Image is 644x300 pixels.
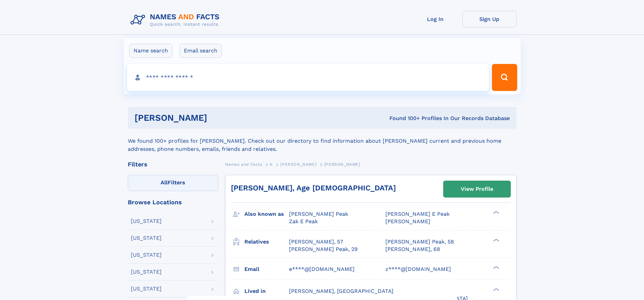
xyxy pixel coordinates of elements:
[270,162,273,167] span: K
[385,238,454,246] a: [PERSON_NAME] Peak, 58
[289,238,343,246] a: [PERSON_NAME], 57
[231,184,396,192] a: [PERSON_NAME], Age [DEMOGRAPHIC_DATA]
[289,218,318,225] span: Zak E Peak
[280,162,316,167] span: [PERSON_NAME]
[289,288,393,294] span: [PERSON_NAME], [GEOGRAPHIC_DATA]
[180,44,222,58] label: Email search
[298,115,510,122] div: Found 100+ Profiles In Our Records Database
[492,210,500,215] div: ❯
[492,265,500,270] div: ❯
[492,238,500,242] div: ❯
[270,160,273,168] a: K
[225,160,262,168] a: Names and Facts
[244,208,289,220] h3: Also known as
[131,235,162,241] div: [US_STATE]
[128,161,218,167] div: Filters
[161,179,168,186] span: All
[462,11,517,27] a: Sign Up
[289,211,348,217] span: [PERSON_NAME] Peak
[131,269,162,275] div: [US_STATE]
[128,129,517,153] div: We found 100+ profiles for [PERSON_NAME]. Check out our directory to find information about [PERS...
[128,175,218,191] label: Filters
[492,64,517,91] button: Search Button
[127,64,489,91] input: search input
[289,246,358,253] a: [PERSON_NAME] Peak, 29
[131,286,162,292] div: [US_STATE]
[244,236,289,248] h3: Relatives
[131,252,162,258] div: [US_STATE]
[135,114,299,122] h1: [PERSON_NAME]
[324,162,360,167] span: [PERSON_NAME]
[385,218,430,225] span: [PERSON_NAME]
[461,181,493,197] div: View Profile
[128,199,218,205] div: Browse Locations
[128,11,225,29] img: Logo Names and Facts
[131,218,162,224] div: [US_STATE]
[408,11,462,27] a: Log In
[444,181,510,197] a: View Profile
[280,160,316,168] a: [PERSON_NAME]
[244,263,289,275] h3: Email
[492,287,500,292] div: ❯
[385,211,450,217] span: [PERSON_NAME] E Peak
[244,285,289,297] h3: Lived in
[129,44,172,58] label: Name search
[385,246,440,253] a: [PERSON_NAME], 68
